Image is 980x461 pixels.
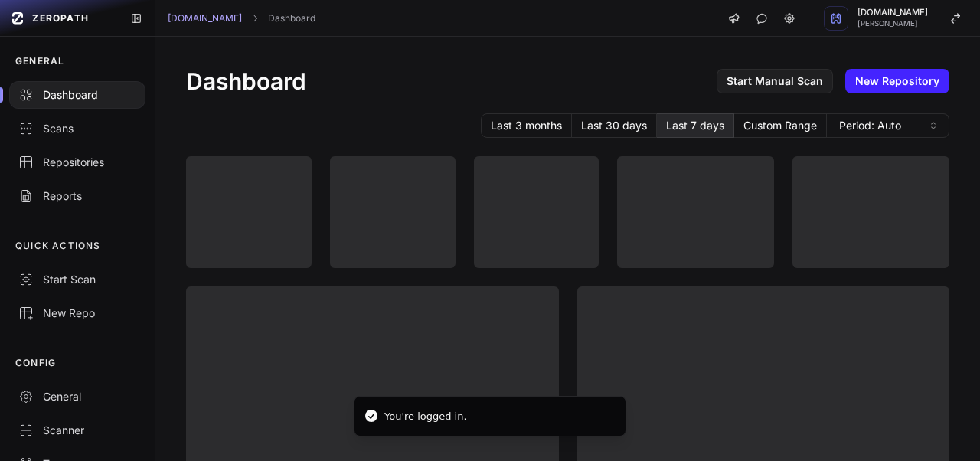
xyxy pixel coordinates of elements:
[18,306,136,321] div: New Repo
[15,357,56,369] p: CONFIG
[268,12,315,25] a: Dashboard
[18,389,136,404] div: General
[857,8,928,17] span: [DOMAIN_NAME]
[168,12,242,25] a: [DOMAIN_NAME]
[6,6,118,31] a: ZEROPATH
[250,13,260,24] svg: chevron right,
[857,20,928,28] span: [PERSON_NAME]
[839,118,901,133] span: Period: Auto
[18,87,136,103] div: Dashboard
[168,12,315,25] nav: breadcrumb
[18,121,136,136] div: Scans
[32,12,89,25] span: ZEROPATH
[18,423,136,438] div: Scanner
[734,113,827,138] button: Custom Range
[481,113,572,138] button: Last 3 months
[18,155,136,170] div: Repositories
[384,409,467,424] div: You're logged in.
[18,272,136,287] div: Start Scan
[572,113,657,138] button: Last 30 days
[657,113,734,138] button: Last 7 days
[717,69,833,93] a: Start Manual Scan
[15,240,101,252] p: QUICK ACTIONS
[186,67,306,95] h1: Dashboard
[15,55,64,67] p: GENERAL
[927,119,939,132] svg: caret sort,
[18,188,136,204] div: Reports
[845,69,949,93] a: New Repository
